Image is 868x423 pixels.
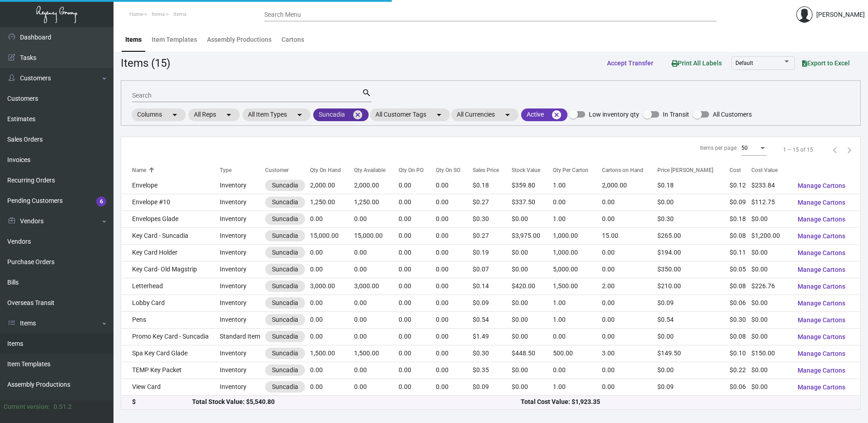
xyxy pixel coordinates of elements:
td: $112.75 [751,194,790,211]
div: Suncadia [272,382,298,392]
span: 50 [741,145,748,151]
span: Manage Cartons [798,283,845,290]
td: $0.08 [730,278,751,295]
td: $0.06 [730,379,751,395]
td: $0.09 [473,295,512,311]
td: $0.00 [512,295,553,311]
td: Promo Key Card - Suncadia [121,328,220,345]
td: Envelopes Glade [121,211,220,227]
div: Suncadia [272,281,298,291]
td: $0.00 [751,211,790,227]
div: Total Stock Value: $5,540.80 [192,397,521,407]
img: admin@bootstrapmaster.com [796,6,813,23]
div: Qty On Hand [310,166,354,174]
div: Type [220,166,232,174]
td: 0.00 [354,379,399,395]
td: $0.00 [512,311,553,328]
td: Inventory [220,362,265,379]
td: 0.00 [310,244,354,261]
td: $0.00 [657,328,730,345]
td: $0.35 [473,362,512,379]
td: $0.00 [512,244,553,261]
button: Manage Cartons [790,211,853,227]
div: Items (15) [121,55,170,71]
td: 0.00 [436,177,473,194]
td: 0.00 [602,211,658,227]
td: $448.50 [512,345,553,362]
td: 0.00 [436,278,473,295]
span: Manage Cartons [798,333,845,340]
button: Manage Cartons [790,345,853,362]
button: Manage Cartons [790,245,853,261]
button: Manage Cartons [790,312,853,328]
div: Items per page: [700,144,738,152]
span: Default [735,60,753,66]
div: Suncadia [272,231,298,241]
td: 0.00 [310,362,354,379]
span: Manage Cartons [798,232,845,240]
td: 0.00 [354,311,399,328]
td: 0.00 [436,211,473,227]
td: $0.00 [751,295,790,311]
td: 0.00 [436,328,473,345]
td: $0.22 [730,362,751,379]
div: 1 – 15 of 15 [783,146,813,154]
span: Manage Cartons [798,316,845,324]
span: Manage Cartons [798,350,845,357]
td: 0.00 [399,261,436,278]
div: Qty Available [354,166,399,174]
td: $0.00 [512,211,553,227]
td: $0.30 [473,345,512,362]
td: 0.00 [399,278,436,295]
div: Suncadia [272,298,298,308]
td: 0.00 [354,244,399,261]
td: 1,500.00 [354,345,399,362]
td: 0.00 [399,379,436,395]
mat-icon: arrow_drop_down [434,109,444,120]
div: Item Templates [152,35,197,44]
td: 0.00 [602,295,658,311]
div: Qty On SO [436,166,473,174]
td: $0.30 [657,211,730,227]
td: $0.19 [473,244,512,261]
td: Inventory [220,295,265,311]
mat-chip: All Currencies [451,108,518,121]
td: 0.00 [399,211,436,227]
td: $0.09 [657,295,730,311]
div: Suncadia [272,265,298,274]
div: Suncadia [272,315,298,325]
td: Letterhead [121,278,220,295]
td: Inventory [220,261,265,278]
td: 0.00 [310,379,354,395]
td: $0.27 [473,194,512,211]
div: Qty On PO [399,166,424,174]
td: 0.00 [602,362,658,379]
mat-icon: cancel [551,109,562,120]
span: Manage Cartons [798,300,845,307]
td: 0.00 [310,261,354,278]
div: Price [PERSON_NAME] [657,166,713,174]
td: $0.06 [730,295,751,311]
td: Inventory [220,278,265,295]
div: Qty On Hand [310,166,341,174]
button: Manage Cartons [790,228,853,244]
td: $0.30 [473,211,512,227]
td: $0.09 [473,379,512,395]
td: Spa Key Card Glade [121,345,220,362]
td: 2,000.00 [354,177,399,194]
td: 2,000.00 [310,177,354,194]
td: $0.14 [473,278,512,295]
td: $359.80 [512,177,553,194]
td: $0.00 [512,328,553,345]
td: 0.00 [354,328,399,345]
td: 0.00 [602,244,658,261]
td: 0.00 [399,345,436,362]
th: Customer [265,162,310,178]
td: 0.00 [310,211,354,227]
mat-chip: Suncadia [313,108,369,121]
button: Manage Cartons [790,278,853,295]
td: 0.00 [436,261,473,278]
td: 0.00 [436,244,473,261]
td: $0.00 [512,362,553,379]
td: $233.84 [751,177,790,194]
